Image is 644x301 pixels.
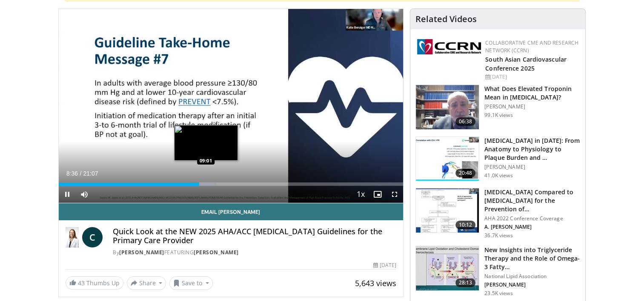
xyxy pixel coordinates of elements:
[484,136,580,162] h3: [MEDICAL_DATA] in [DATE]: From Anatomy to Physiology to Plaque Burden and …
[484,246,580,271] h3: New Insights into Triglyceride Therapy and the Role of Omega-3 Fatty…
[416,246,479,290] img: 45ea033d-f728-4586-a1ce-38957b05c09e.150x105_q85_crop-smart_upscale.jpg
[59,203,404,220] a: Email [PERSON_NAME]
[417,39,481,54] img: a04ee3ba-8487-4636-b0fb-5e8d268f3737.png.150x105_q85_autocrop_double_scale_upscale_version-0.2.png
[455,221,476,229] span: 10:12
[59,186,76,203] button: Pause
[455,278,476,287] span: 28:13
[485,39,578,54] a: Collaborative CME and Research Network (CCRN)
[484,164,580,170] p: [PERSON_NAME]
[169,276,213,290] button: Save to
[484,273,580,280] p: National Lipid Association
[484,215,580,222] p: AHA 2022 Conference Coverage
[415,188,580,239] a: 10:12 [MEDICAL_DATA] Compared to [MEDICAL_DATA] for the Prevention of… AHA 2022 Conference Covera...
[355,278,396,288] span: 5,643 views
[194,249,239,256] a: [PERSON_NAME]
[455,117,476,126] span: 06:38
[484,85,580,102] h3: What Does Elevated Troponin Mean in [MEDICAL_DATA]?
[386,186,403,203] button: Fullscreen
[484,103,580,110] p: [PERSON_NAME]
[484,188,580,213] h3: [MEDICAL_DATA] Compared to [MEDICAL_DATA] for the Prevention of…
[415,136,580,182] a: 20:48 [MEDICAL_DATA] in [DATE]: From Anatomy to Physiology to Plaque Burden and … [PERSON_NAME] 4...
[80,170,82,177] span: /
[352,186,369,203] button: Playback Rate
[415,14,477,24] h4: Related Videos
[416,137,479,181] img: 823da73b-7a00-425d-bb7f-45c8b03b10c3.150x105_q85_crop-smart_upscale.jpg
[59,9,404,203] video-js: Video Player
[485,55,567,72] a: South Asian Cardiovascular Conference 2025
[416,85,479,129] img: 98daf78a-1d22-4ebe-927e-10afe95ffd94.150x105_q85_crop-smart_upscale.jpg
[484,232,512,239] p: 36.7K views
[416,188,479,233] img: 7c0f9b53-1609-4588-8498-7cac8464d722.150x105_q85_crop-smart_upscale.jpg
[484,290,512,297] p: 23.5K views
[82,227,103,247] a: C
[66,227,79,247] img: Dr. Catherine P. Benziger
[113,227,396,245] h4: Quick Look at the NEW 2025 AHA/ACC [MEDICAL_DATA] Guidelines for the Primary Care Provider
[113,249,396,256] div: By FEATURING
[59,182,404,186] div: Progress Bar
[484,281,580,288] p: [PERSON_NAME]
[484,172,512,179] p: 41.0K views
[415,246,580,297] a: 28:13 New Insights into Triglyceride Therapy and the Role of Omega-3 Fatty… National Lipid Associ...
[455,169,476,177] span: 20:48
[174,125,238,161] img: image.jpeg
[83,170,98,177] span: 21:07
[66,170,78,177] span: 8:36
[484,224,580,230] p: A. [PERSON_NAME]
[485,73,578,81] div: [DATE]
[373,261,396,269] div: [DATE]
[415,85,580,130] a: 06:38 What Does Elevated Troponin Mean in [MEDICAL_DATA]? [PERSON_NAME] 99.1K views
[78,279,85,287] span: 43
[127,276,166,290] button: Share
[66,276,123,290] a: 43 Thumbs Up
[76,186,93,203] button: Mute
[119,249,164,256] a: [PERSON_NAME]
[484,112,512,119] p: 99.1K views
[369,186,386,203] button: Enable picture-in-picture mode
